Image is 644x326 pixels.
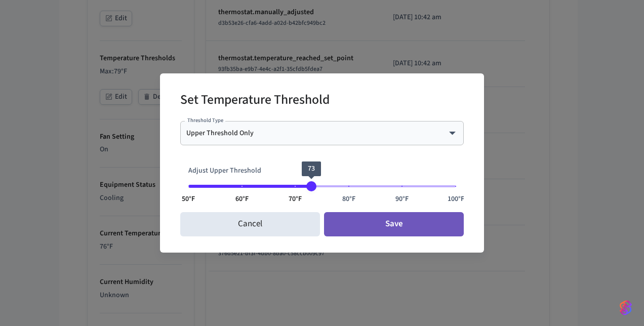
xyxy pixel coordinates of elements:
span: 90°F [395,194,409,205]
span: 73 [308,164,315,174]
p: Adjust Upper Threshold [188,166,456,176]
h2: Set Temperature Threshold [180,86,330,116]
span: 60°F [235,194,249,205]
span: 70°F [289,194,302,205]
div: Upper Threshold Only [186,128,458,138]
label: Threshold Type [187,116,223,124]
button: Save [324,212,464,236]
span: 50°F [182,194,195,205]
button: Cancel [180,212,320,236]
span: 80°F [342,194,355,205]
img: SeamLogoGradient.69752ec5.svg [620,300,632,316]
span: 100°F [448,194,464,205]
